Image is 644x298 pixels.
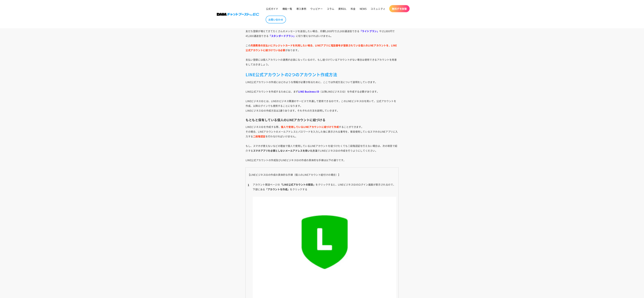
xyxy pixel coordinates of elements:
[389,5,410,12] a: 無料デモ体験
[266,16,286,23] a: お問い合わせ
[248,172,396,177] p: 【LINEビジネスIDの作成の具体的な手順（個人のLINEアカウント紐付けの場合）】
[371,7,385,10] span: コミュニティ
[265,188,290,191] strong: 「アカウントを作成」
[264,5,280,12] a: 公式ガイド
[327,7,334,10] span: コラム
[246,15,397,66] span: 何も申し込みをしていないLINE公式アカウントは と呼ばれる無料で使えるプランに設定されています。 しかし、フリープランは1ヶ月に送信できるメッセージの通数が 友だち登録が増えてきてたくさんのメ...
[294,5,308,12] a: 導入事例
[246,44,397,52] strong: 月額費用の支払いにクレジットカードを利用したい場合、LINEアプリに電話番号が登録されている個人のLINEアカウントを、LINE公式アカウントに紐づけている必要
[282,7,292,10] span: 機能一覧
[281,125,339,128] strong: 個人で使用しているLINEアカウントに紐づけて作成
[298,90,319,93] strong: LINE Business ID
[360,7,366,10] span: NEWS
[253,149,318,152] strong: スマホアプリを必要としないメールアドレスを用いた方法
[338,7,346,10] span: 資料DL
[325,5,336,12] a: コラム
[360,29,379,33] strong: 「ライトプラン」
[392,7,407,10] span: 無料デモ体験
[280,5,294,12] a: 機能一覧
[246,80,396,112] span: LINE公式アカウントの作成にはどのような情報が必要か知るために、ここでは作成方法について説明をしていきます。 LINE公式アカウントを作成するためには、まず （以降LINEビジネスID）を作成...
[310,7,323,10] span: ウェビナー
[296,7,306,10] span: 導入事例
[349,5,358,12] a: 料金
[246,118,398,122] h3: もともと保有している個人のLINEアカウントに紐づける
[308,5,325,12] a: ウェビナー
[351,7,356,10] span: 料金
[358,5,369,12] a: NEWS
[253,135,265,138] strong: 二段階認証
[246,125,398,162] span: LINEビジネスIDを作成する際、 することができます。 その場合、LINEアカウントのメールアドレスとパスワードを入力した後に表示される番号を、普段使用しているスマホのLINEアプリに入力する...
[217,13,259,16] img: 株式会社DMM Boost
[369,5,388,12] a: コミュニティ
[266,7,278,10] span: 公式ガイド
[246,72,398,77] h2: LINE公式アカウントの2つのアカウント作成方法
[268,18,283,21] span: お問い合わせ
[280,183,316,186] strong: 「LINE公式アカウントの開設」
[269,34,296,38] strong: 「スタンダードプラン」
[336,5,348,12] a: 資料DL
